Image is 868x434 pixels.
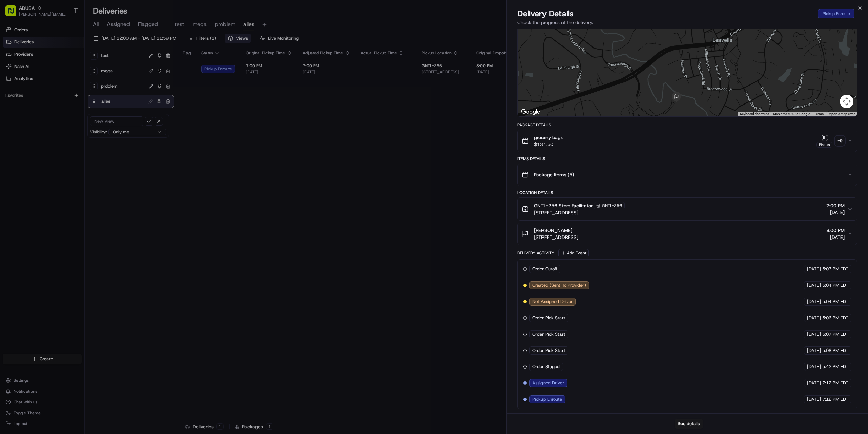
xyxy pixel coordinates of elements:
span: 5:06 PM EDT [822,315,848,321]
span: [DATE] [826,234,845,241]
span: 5:08 PM EDT [822,347,848,354]
div: We're available if you need us! [23,72,86,77]
button: Pickup [816,134,832,148]
button: grocery bags$131.50Pickup+9 [518,130,857,152]
span: Assigned Driver [532,380,564,386]
div: 💻 [57,99,63,105]
span: 5:07 PM EDT [822,331,848,337]
span: Order Cutoff [532,266,557,272]
div: Delivery Activity [517,250,554,256]
div: Start new chat [23,65,111,72]
span: [STREET_ADDRESS] [534,234,578,241]
span: 8:00 PM [826,227,845,234]
span: Order Pick Start [532,315,565,321]
span: grocery bags [534,134,563,141]
span: Delivery Details [517,8,574,19]
span: [DATE] [807,315,821,321]
span: [DATE] [807,282,821,288]
img: 1736555255976-a54dd68f-1ca7-489b-9aae-adbdc363a1c4 [7,65,19,77]
span: API Documentation [64,98,109,105]
span: Pickup Enroute [532,396,562,402]
p: Welcome 👋 [7,27,123,38]
span: Created (Sent To Provider) [532,282,586,288]
button: Pickup+9 [816,134,845,148]
span: [DATE] [826,209,845,216]
input: Clear [18,44,112,51]
div: Items Details [517,156,857,162]
button: Package Items (5) [518,164,857,186]
button: Start new chat [115,67,123,75]
a: 💻API Documentation [55,96,112,108]
span: GNTL-256 [602,203,622,208]
button: GNTL-256 Store FacilitatorGNTL-256[STREET_ADDRESS]7:00 PM[DATE] [518,198,857,220]
a: Open this area in Google Maps (opens a new window) [519,108,542,116]
div: Pickup [816,142,832,148]
span: Map data ©2025 Google [773,112,810,116]
span: $131.50 [534,141,563,148]
button: Map camera controls [840,95,853,108]
span: Order Staged [532,364,560,370]
span: [DATE] [807,396,821,402]
a: 📗Knowledge Base [4,96,55,108]
span: 5:04 PM EDT [822,299,848,305]
span: Not Assigned Driver [532,299,573,305]
span: 5:03 PM EDT [822,266,848,272]
span: [PERSON_NAME] [534,227,572,234]
span: 7:12 PM EDT [822,396,848,402]
span: [DATE] [807,266,821,272]
div: 📗 [7,99,12,105]
div: Package Details [517,122,857,128]
p: Check the progress of the delivery. [517,19,857,26]
button: [PERSON_NAME][STREET_ADDRESS]8:00 PM[DATE] [518,223,857,245]
span: 5:04 PM EDT [822,282,848,288]
a: Powered byPylon [48,115,82,120]
a: Terms [814,112,824,116]
span: [DATE] [807,380,821,386]
button: Keyboard shortcuts [740,112,769,116]
span: Package Items ( 5 ) [534,171,574,178]
span: 7:00 PM [826,202,845,209]
button: See details [675,419,703,429]
span: Knowledge Base [14,98,52,105]
span: Order Pick Start [532,331,565,337]
div: + 9 [835,136,845,146]
span: [STREET_ADDRESS] [534,209,625,216]
span: [DATE] [807,331,821,337]
span: 7:12 PM EDT [822,380,848,386]
button: Add Event [558,249,589,257]
a: Report a map error [828,112,855,116]
span: [DATE] [807,299,821,305]
span: GNTL-256 Store Facilitator [534,202,593,209]
span: [DATE] [807,364,821,370]
div: Location Details [517,190,857,195]
span: Order Pick Start [532,347,565,354]
span: 5:42 PM EDT [822,364,848,370]
img: Nash [7,7,20,20]
span: [DATE] [807,347,821,354]
img: Google [519,108,542,116]
span: Pylon [67,115,82,120]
